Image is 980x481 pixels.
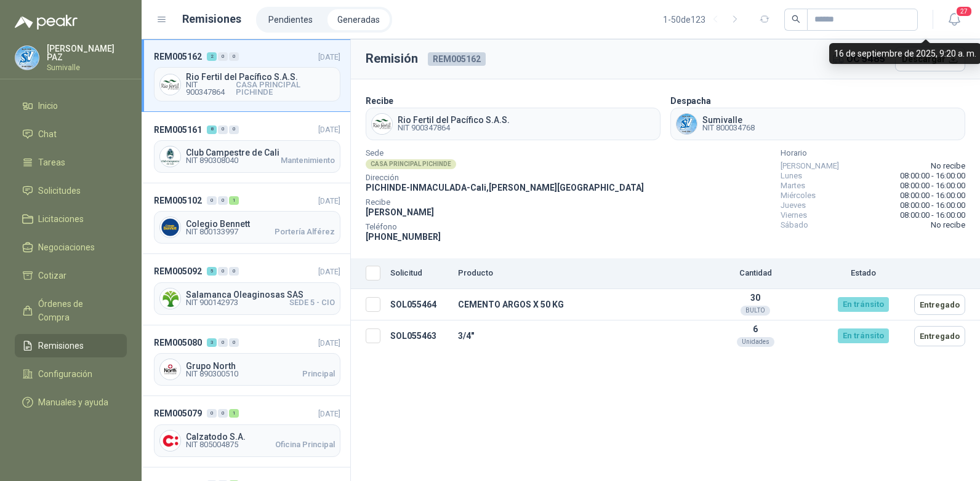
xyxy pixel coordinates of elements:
span: Dirección [366,175,644,181]
span: 27 [955,6,973,17]
span: 08:00:00 - 16:00:00 [900,201,965,210]
td: SOL055463 [385,320,453,352]
span: Principal [302,370,335,378]
span: Manuales y ayuda [38,396,108,409]
div: 3 [207,338,217,347]
span: Viernes [781,210,807,220]
button: Entregado [914,295,965,315]
div: 0 [218,196,228,205]
span: Martes [781,181,805,191]
span: Salamanca Oleaginosas SAS [186,290,335,299]
a: REM005080300[DATE] Company LogoGrupo NorthNIT 890300510Principal [142,325,350,396]
span: Rio Fertil del Pacífico S.A.S. [186,73,335,81]
span: PICHINDE-INMACULADA - Cali , [PERSON_NAME][GEOGRAPHIC_DATA] [366,183,644,193]
span: NIT 800034768 [702,124,755,132]
span: Lunes [781,171,802,181]
span: Sumivalle [702,116,755,124]
a: Manuales y ayuda [15,391,127,414]
a: REM005161800[DATE] Company LogoClub Campestre de CaliNIT 890308040Mantenimiento [142,112,350,183]
p: [PERSON_NAME] PAZ [47,44,127,62]
span: [DATE] [318,338,340,348]
td: En tránsito [817,320,909,352]
span: No recibe [931,220,965,230]
span: Sábado [781,220,808,230]
div: 0 [229,125,239,134]
div: 0 [229,338,239,347]
div: 1 [229,196,239,205]
a: Remisiones [15,334,127,357]
span: NIT 900347864 [398,124,510,132]
div: 8 [207,125,217,134]
span: Rio Fertil del Pacífico S.A.S. [398,116,510,124]
span: NIT 900347864 [186,81,236,96]
li: Pendientes [259,9,323,30]
a: Generadas [327,9,390,30]
h3: Remisión [366,49,418,68]
span: REM005079 [154,407,202,420]
span: NIT 800133997 [186,228,238,236]
span: CASA PRINCIPAL PICHINDE [236,81,335,96]
span: Configuración [38,367,92,381]
span: Tareas [38,156,65,169]
span: Cotizar [38,269,66,282]
a: Licitaciones [15,207,127,231]
a: Inicio [15,94,127,117]
div: 0 [229,52,239,61]
button: 27 [943,9,965,31]
div: 0 [207,196,217,205]
img: Company Logo [160,217,180,237]
span: [PHONE_NUMBER] [366,232,441,242]
div: 0 [218,267,228,276]
span: Negociaciones [38,240,95,254]
td: En tránsito [817,289,909,320]
span: NIT 890308040 [186,157,238,164]
div: En tránsito [838,297,889,312]
span: Portería Alférez [275,228,335,236]
b: Despacha [670,96,711,106]
div: 0 [229,267,239,276]
span: Remisiones [38,339,84,352]
span: Sede [366,150,644,156]
span: SEDE 5 - CIO [289,299,335,306]
div: En tránsito [838,328,889,343]
p: Sumivalle [47,64,127,71]
span: Colegio Bennett [186,220,335,228]
div: 0 [218,52,228,61]
span: [DATE] [318,125,340,134]
span: Órdenes de Compra [38,297,115,324]
div: 2 [207,52,217,61]
span: NIT 805004875 [186,441,238,448]
span: [DATE] [318,267,340,276]
span: Chat [38,127,57,141]
a: REM005079001[DATE] Company LogoCalzatodo S.A.NIT 805004875Oficina Principal [142,396,350,467]
h1: Remisiones [182,10,241,28]
span: Horario [781,150,965,156]
span: No recibe [931,161,965,171]
span: Miércoles [781,191,816,201]
b: Recibe [366,96,393,106]
span: [PERSON_NAME] [781,161,839,171]
span: REM005162 [154,50,202,63]
th: Estado [817,258,909,289]
span: REM005102 [154,194,202,207]
a: Configuración [15,362,127,386]
a: Cotizar [15,264,127,287]
a: Tareas [15,151,127,174]
span: 08:00:00 - 16:00:00 [900,191,965,201]
span: REM005161 [154,123,202,137]
span: Licitaciones [38,212,84,226]
span: Oficina Principal [275,441,335,448]
span: Club Campestre de Cali [186,148,335,157]
span: REM005092 [154,264,202,278]
span: Jueves [781,201,806,210]
div: 1 [229,409,239,418]
div: 0 [218,338,228,347]
a: Solicitudes [15,179,127,202]
div: 0 [218,409,228,418]
img: Company Logo [160,431,180,451]
img: Company Logo [372,114,392,134]
button: Entregado [914,326,965,346]
span: Grupo North [186,362,335,370]
span: [PERSON_NAME] [366,207,434,217]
